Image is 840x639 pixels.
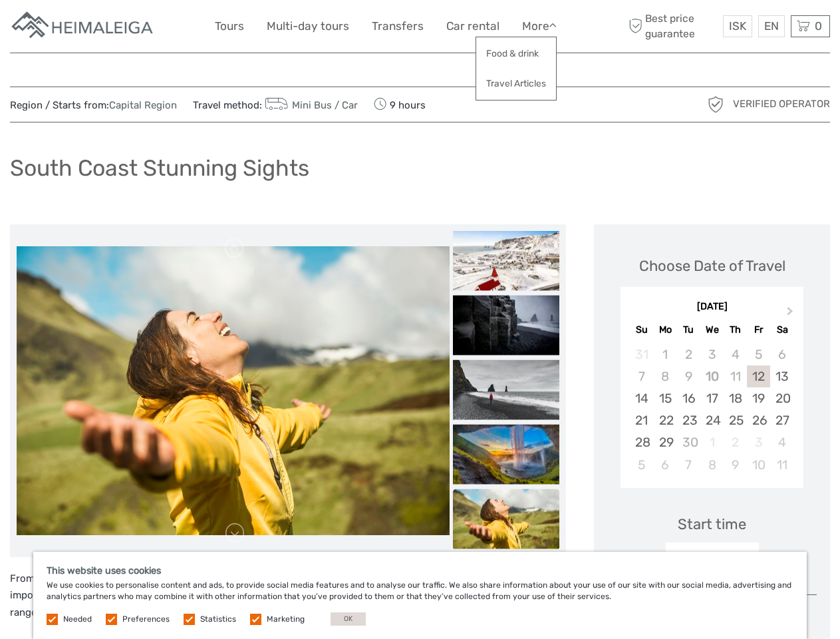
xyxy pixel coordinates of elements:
div: Not available Sunday, September 7th, 2025 [630,365,653,387]
img: verified_operator_grey_128.png [705,94,726,115]
img: 30ab2f79e103419b9a5201f1deb46f8f_slider_thumbnail.jpeg [453,489,559,548]
p: From [GEOGRAPHIC_DATA] we head to the [GEOGRAPHIC_DATA], a magical route full of stunning sights ... [10,570,566,622]
label: Statistics [200,614,236,625]
div: Not available Wednesday, September 10th, 2025 [700,365,724,387]
div: Choose Saturday, September 20th, 2025 [770,387,793,409]
span: 9 hours [374,95,426,114]
div: Not available Wednesday, September 3rd, 2025 [700,343,724,365]
div: Choose Sunday, September 21st, 2025 [630,409,653,431]
div: Choose Tuesday, October 7th, 2025 [677,454,700,476]
a: Transfers [372,17,424,36]
img: 6728b765069543bf8e5c2f7caab7ac27_slider_thumbnail.jpeg [453,359,559,419]
h5: This website uses cookies [47,565,793,576]
label: Needed [63,614,92,625]
p: We're away right now. Please check back later! [19,23,150,34]
div: Not available Friday, October 3rd, 2025 [747,431,770,453]
a: Mini Bus / Car [262,99,358,111]
div: Start time [678,514,746,534]
div: Choose Monday, October 6th, 2025 [654,454,677,476]
div: Tu [677,321,700,339]
div: Choose Sunday, October 5th, 2025 [630,454,653,476]
a: Food & drink [476,41,556,67]
div: Not available Sunday, August 31st, 2025 [630,343,653,365]
div: Choose Wednesday, September 24th, 2025 [700,409,724,431]
div: Not available Tuesday, September 2nd, 2025 [677,343,700,365]
div: Choose Tuesday, September 23rd, 2025 [677,409,700,431]
div: Choose Thursday, September 18th, 2025 [724,387,747,409]
div: Not available Thursday, September 11th, 2025 [724,365,747,387]
a: Car rental [446,17,499,36]
div: Choose Friday, October 10th, 2025 [747,454,770,476]
div: Choose Thursday, September 25th, 2025 [724,409,747,431]
img: Apartments in Reykjavik [10,10,156,43]
div: Choose Saturday, September 27th, 2025 [770,409,793,431]
button: Next Month [781,304,802,325]
div: Choose Saturday, October 11th, 2025 [770,454,793,476]
div: Choose Saturday, October 4th, 2025 [770,431,793,453]
div: Choose Monday, September 22nd, 2025 [654,409,677,431]
div: Choose Monday, September 29th, 2025 [654,431,677,453]
div: Choose Sunday, September 28th, 2025 [630,431,653,453]
div: Not available Tuesday, September 30th, 2025 [677,431,700,453]
div: Choose Saturday, September 13th, 2025 [770,365,793,387]
span: Region / Starts from: [10,99,177,112]
h1: South Coast Stunning Sights [10,154,309,182]
span: Best price guarantee [625,11,720,41]
span: ISK [729,19,746,33]
div: Fr [747,321,770,339]
img: 8b7e9610066845ca95f34ed80d46ce70_slider_thumbnail.jpeg [453,424,559,484]
img: 30ab2f79e103419b9a5201f1deb46f8f_main_slider.jpeg [17,246,450,535]
div: Choose Sunday, September 14th, 2025 [630,387,653,409]
div: Not available Thursday, September 4th, 2025 [724,343,747,365]
div: Choose Wednesday, October 8th, 2025 [700,454,724,476]
div: Choose Friday, September 12th, 2025 [747,365,770,387]
div: Not available Monday, September 8th, 2025 [654,365,677,387]
img: d3de8321b39a4f5dbd6bf827d4827d84_slider_thumbnail.jpeg [453,230,559,290]
span: 0 [813,19,824,33]
div: Not available Tuesday, September 9th, 2025 [677,365,700,387]
div: [DATE] [621,300,803,314]
div: Choose Thursday, October 9th, 2025 [724,454,747,476]
img: 9bdfff8e1a374ab685be8e1c35c1fbda_slider_thumbnail.jpeg [453,295,559,355]
div: We [700,321,724,339]
div: Sa [770,321,793,339]
div: Choose Date of Travel [639,256,785,276]
div: 09:00 [666,542,759,573]
div: Choose Friday, September 19th, 2025 [747,387,770,409]
label: Marketing [267,614,305,625]
div: Not available Friday, September 5th, 2025 [747,343,770,365]
a: Travel Articles [476,71,556,97]
div: Not available Saturday, September 6th, 2025 [770,343,793,365]
span: Verified Operator [733,97,830,111]
div: Not available Thursday, October 2nd, 2025 [724,431,747,453]
div: Choose Tuesday, September 16th, 2025 [677,387,700,409]
div: Th [724,321,747,339]
a: Capital Region [109,99,177,111]
div: Not available Monday, September 1st, 2025 [654,343,677,365]
div: Choose Friday, September 26th, 2025 [747,409,770,431]
div: month 2025-09 [625,343,799,476]
label: Preferences [122,614,170,625]
div: Choose Wednesday, September 17th, 2025 [700,387,724,409]
a: Tours [215,17,244,36]
a: More [522,17,557,36]
div: Su [630,321,653,339]
span: Travel method: [193,95,358,114]
div: Choose Monday, September 15th, 2025 [654,387,677,409]
button: Open LiveChat chat widget [153,21,169,37]
div: Mo [654,321,677,339]
div: Not available Wednesday, October 1st, 2025 [700,431,724,453]
button: OK [331,612,366,626]
div: We use cookies to personalise content and ads, to provide social media features and to analyse ou... [33,552,807,639]
div: EN [758,15,785,37]
a: Multi-day tours [267,17,349,36]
